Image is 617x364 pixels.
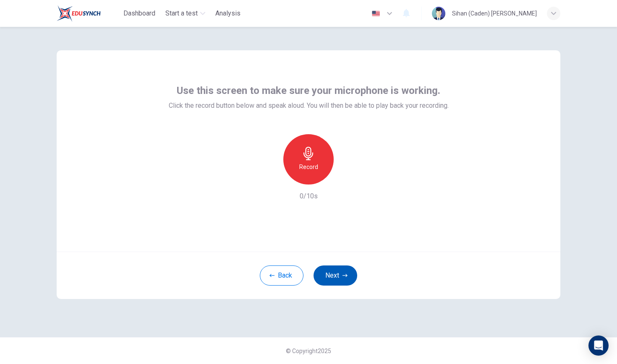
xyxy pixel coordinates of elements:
h6: 0/10s [300,191,318,201]
button: Record [283,134,334,185]
button: Analysis [212,6,244,21]
img: en [371,10,381,17]
img: Profile picture [432,7,445,20]
button: Back [260,265,303,286]
span: Start a test [165,8,198,18]
a: EduSynch logo [57,5,120,22]
button: Dashboard [120,6,159,21]
span: Use this screen to make sure your microphone is working. [177,84,440,97]
span: Dashboard [123,8,155,18]
img: EduSynch logo [57,5,101,22]
button: Start a test [162,6,209,21]
div: Open Intercom Messenger [588,335,609,356]
span: Analysis [215,8,241,18]
h6: Record [299,162,318,172]
span: Click the record button below and speak aloud. You will then be able to play back your recording. [169,101,449,111]
button: Next [314,265,357,286]
div: Sihan (Caden) [PERSON_NAME] [452,8,537,18]
span: © Copyright 2025 [286,348,331,354]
